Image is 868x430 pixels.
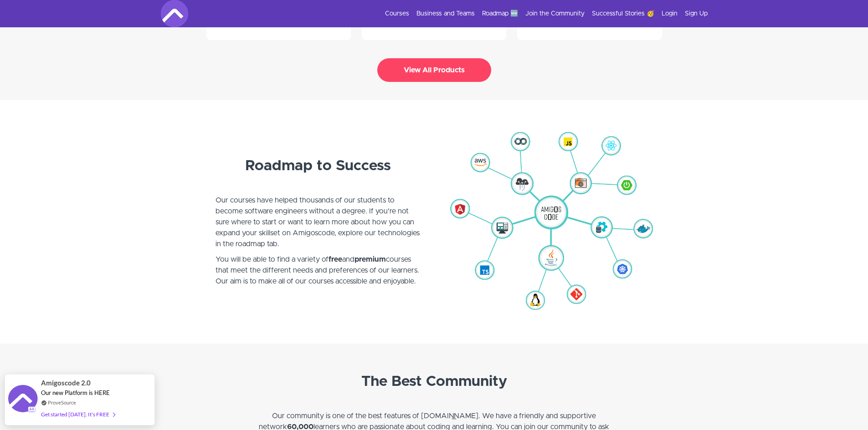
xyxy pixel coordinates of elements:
[377,69,491,73] a: View All Products
[329,256,342,263] strong: free
[8,385,38,415] img: provesource social proof notification image
[685,9,708,18] a: Sign Up
[662,9,678,18] a: Login
[41,409,115,420] div: Get started [DATE]. It's FREE
[592,9,654,18] a: Successful Stories 🥳
[354,256,386,263] strong: premium
[377,58,491,82] button: View All Products
[245,159,391,173] strong: Roadmap to Success
[361,374,507,389] strong: The Best Community
[41,378,91,388] span: Amigoscode 2.0
[216,254,421,298] p: You will be able to find a variety of and courses that meet the different needs and preferences o...
[216,195,421,249] p: Our courses have helped thousands of our students to become software engineers without a degree. ...
[416,9,475,18] a: Business and Teams
[41,389,110,396] span: Our new Platform is HERE
[482,9,518,18] a: Roadmap 🆕
[48,399,76,406] a: ProveSource
[525,9,585,18] a: Join the Community
[448,127,653,317] img: Roadmap to success
[385,9,409,18] a: Courses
